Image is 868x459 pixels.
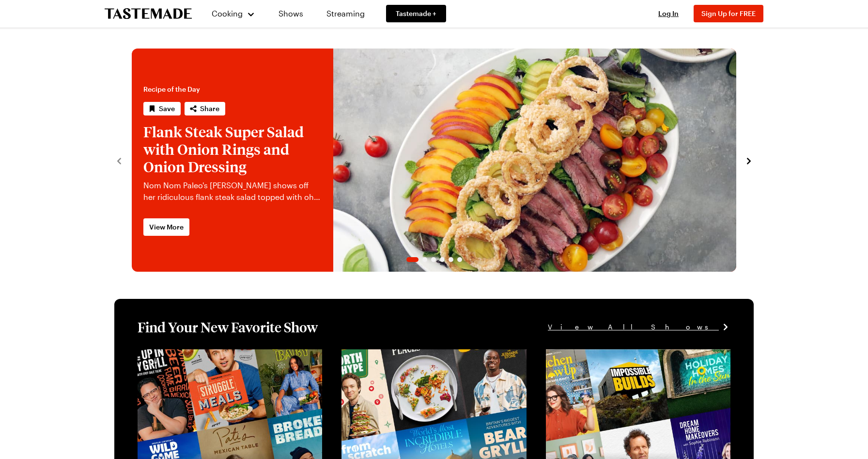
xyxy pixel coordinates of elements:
[386,5,446,22] a: Tastemade +
[457,257,462,262] span: Go to slide 6
[546,350,678,360] a: View full content for [object Object]
[694,5,763,22] button: Sign Up for FREE
[341,350,474,360] a: View full content for [object Object]
[440,257,445,262] span: Go to slide 4
[138,318,318,336] h1: Find Your New Favorite Show
[406,257,418,262] span: Go to slide 1
[185,102,225,115] button: Share
[658,9,679,17] span: Log In
[396,9,436,18] span: Tastemade +
[431,257,436,262] span: Go to slide 3
[114,154,124,166] button: navigate to previous item
[159,104,175,114] span: Save
[422,257,427,262] span: Go to slide 2
[143,102,181,115] button: Save recipe
[649,9,688,18] button: Log In
[211,2,255,25] button: Cooking
[212,9,243,18] span: Cooking
[149,222,184,232] span: View More
[132,49,736,272] div: 1 / 6
[744,154,754,166] button: navigate to next item
[701,9,756,17] span: Sign Up for FREE
[449,257,453,262] span: Go to slide 5
[138,350,270,360] a: View full content for [object Object]
[105,8,192,19] a: To Tastemade Home Page
[548,322,730,332] a: View All Shows
[548,322,719,332] span: View All Shows
[143,218,189,236] a: View More
[200,104,219,114] span: Share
